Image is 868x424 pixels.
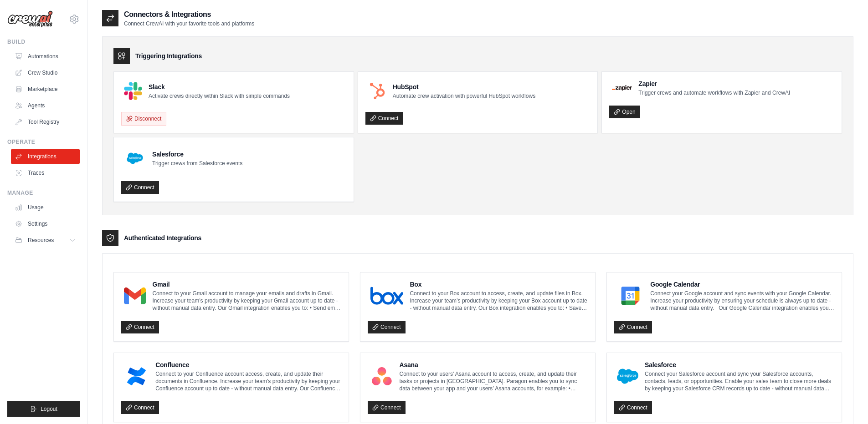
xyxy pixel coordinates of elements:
p: Automate crew activation with powerful HubSpot workflows [393,92,535,100]
h3: Authenticated Integrations [124,233,201,242]
div: Manage [7,189,80,197]
a: Connect [368,401,406,414]
img: Asana Logo [370,367,393,385]
h4: Slack [149,82,290,91]
a: Usage [11,200,80,215]
div: Operate [7,138,80,146]
a: Integrations [11,149,80,164]
img: Salesforce Logo [617,367,638,385]
div: Build [7,38,80,45]
p: Connect to your Confluence account access, create, and update their documents in Confluence. Incr... [155,370,341,392]
h4: Box [410,280,588,289]
a: Automations [11,49,80,64]
a: Connect [614,401,652,414]
a: Connect [121,181,159,194]
a: Settings [11,217,80,231]
a: Connect [368,321,406,333]
p: Connect your Google account and sync events with your Google Calendar. Increase your productivity... [650,290,834,312]
p: Connect to your Box account to access, create, and update files in Box. Increase your team’s prod... [410,290,588,312]
a: Marketplace [11,82,80,96]
iframe: Chat Widget [822,380,868,424]
a: Tool Registry [11,115,80,129]
a: Agents [11,98,80,113]
a: Connect [614,321,652,333]
img: Google Calendar Logo [617,287,644,305]
img: Slack Logo [124,82,142,100]
a: Crew Studio [11,66,80,80]
h4: Salesforce [152,150,242,159]
p: Trigger crews and automate workflows with Zapier and CrewAI [638,89,790,96]
h4: Gmail [152,280,341,289]
img: Confluence Logo [124,367,149,385]
h4: HubSpot [393,82,535,91]
button: Resources [11,233,80,247]
h4: Google Calendar [650,280,834,289]
p: Activate crews directly within Slack with simple commands [149,92,290,100]
h3: Triggering Integrations [135,51,202,61]
img: Gmail Logo [124,287,146,305]
a: Connect [365,112,403,125]
img: Salesforce Logo [124,147,146,169]
span: Resources [28,237,54,244]
h4: Salesforce [645,360,834,369]
a: Connect [121,321,159,333]
span: Logout [41,405,57,413]
button: Logout [7,401,80,417]
h4: Zapier [638,79,790,88]
p: Connect to your Gmail account to manage your emails and drafts in Gmail. Increase your team’s pro... [152,290,341,312]
h4: Confluence [155,360,341,369]
h4: Asana [400,360,588,369]
img: HubSpot Logo [368,82,386,100]
button: Disconnect [121,112,166,126]
img: Zapier Logo [612,85,632,91]
p: Connect to your users’ Asana account to access, create, and update their tasks or projects in [GE... [400,370,588,392]
a: Open [609,106,640,118]
p: Trigger crews from Salesforce events [152,160,242,167]
a: Traces [11,166,80,180]
img: Logo [7,10,53,28]
h2: Connectors & Integrations [124,9,254,20]
p: Connect CrewAI with your favorite tools and platforms [124,20,254,27]
p: Connect your Salesforce account and sync your Salesforce accounts, contacts, leads, or opportunit... [645,370,834,392]
img: Box Logo [370,287,403,305]
a: Connect [121,401,159,414]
